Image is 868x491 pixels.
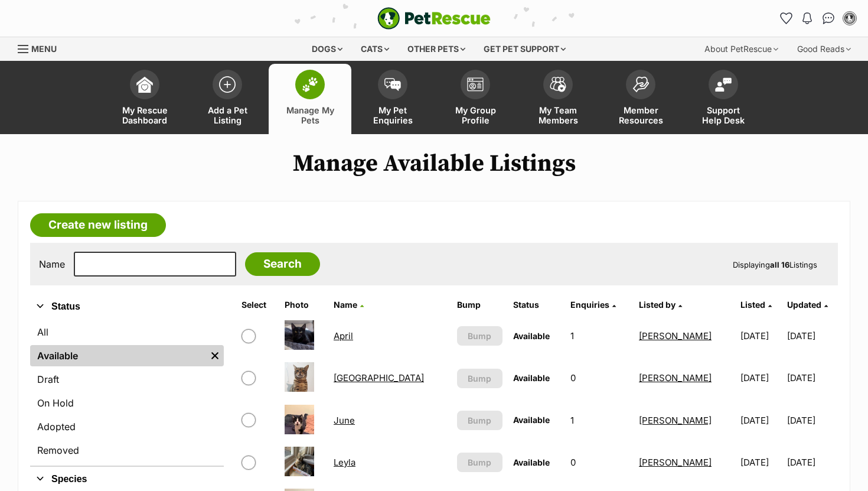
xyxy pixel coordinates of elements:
[639,457,712,468] a: [PERSON_NAME]
[334,372,424,383] a: [GEOGRAPHIC_DATA]
[787,316,837,356] td: [DATE]
[787,400,837,441] td: [DATE]
[614,105,667,125] span: Member Resources
[18,37,65,58] a: Menu
[736,400,785,441] td: [DATE]
[787,357,837,398] td: [DATE]
[280,295,328,314] th: Photo
[513,373,550,383] span: Available
[269,64,351,134] a: Manage My Pets
[697,105,750,125] span: Support Help Desk
[136,76,153,93] img: dashboard-icon-eb2f2d2d3e046f16d808141f083e7271f6b2e854fb5c12c21221c1fb7104beca.svg
[30,319,224,466] div: Status
[30,321,224,343] a: All
[30,416,224,437] a: Adopted
[531,105,585,125] span: My Team Members
[353,37,397,61] div: Cats
[351,64,434,134] a: My Pet Enquiries
[639,300,682,310] a: Listed by
[452,295,507,314] th: Bump
[118,105,171,125] span: My Rescue Dashboard
[30,213,166,237] a: Create new listing
[844,12,856,24] img: Aimee Paltridge profile pic
[566,316,633,356] td: 1
[740,300,772,310] a: Listed
[219,76,236,93] img: add-pet-listing-icon-0afa8454b4691262ce3f59096e99ab1cd57d4a30225e0717b998d2c9b9846f56.svg
[384,78,401,91] img: pet-enquiries-icon-7e3ad2cf08bfb03b45e93fb7055b45f3efa6380592205ae92323e6603595dc1f.svg
[787,442,837,483] td: [DATE]
[457,369,502,388] button: Bump
[457,453,502,472] button: Bump
[513,457,550,467] span: Available
[468,414,491,427] span: Bump
[283,105,337,125] span: Manage My Pets
[513,415,550,425] span: Available
[599,64,682,134] a: Member Resources
[30,440,224,461] a: Removed
[186,64,269,134] a: Add a Pet Listing
[789,37,859,61] div: Good Reads
[823,12,835,24] img: chat-41dd97257d64d25036548639549fe6c8038ab92f7586957e7f3b1b290dea8141.svg
[566,442,633,483] td: 0
[245,252,320,276] input: Search
[30,299,224,314] button: Status
[736,442,785,483] td: [DATE]
[682,64,765,134] a: Support Help Desk
[639,330,712,342] a: [PERSON_NAME]
[736,316,785,356] td: [DATE]
[468,456,491,469] span: Bump
[30,369,224,390] a: Draft
[802,12,812,24] img: notifications-46538b983faf8c2785f20acdc204bb7945ddae34d4c08c2a6579f10ce5e182be.svg
[840,9,859,28] button: My account
[468,330,491,342] span: Bump
[639,415,712,426] a: [PERSON_NAME]
[30,392,224,414] a: On Hold
[206,345,224,366] a: Remove filter
[776,9,859,28] ul: Account quick links
[103,64,186,134] a: My Rescue Dashboard
[31,44,57,54] span: Menu
[457,411,502,430] button: Bump
[770,260,789,269] strong: all 16
[787,300,821,310] span: Updated
[302,77,318,92] img: manage-my-pets-icon-02211641906a0b7f246fdf0571729dbe1e7629f14944591b6c1af311fb30b64b.svg
[377,7,491,30] a: PetRescue
[304,37,351,61] div: Dogs
[449,105,502,125] span: My Group Profile
[377,7,491,30] img: logo-e224e6f780fb5917bec1dbf3a21bbac754714ae5b6737aabdf751b685950b380.svg
[434,64,517,134] a: My Group Profile
[334,457,355,468] a: Leyla
[566,400,633,441] td: 1
[550,77,566,92] img: team-members-icon-5396bd8760b3fe7c0b43da4ab00e1e3bb1a5d9ba89233759b79545d2d3fc5d0d.svg
[30,472,224,487] button: Species
[570,300,609,310] span: translation missing: en.admin.listings.index.attributes.enquiries
[334,300,357,310] span: Name
[740,300,765,310] span: Listed
[733,260,817,269] span: Displaying Listings
[468,372,491,385] span: Bump
[639,300,676,310] span: Listed by
[334,300,364,310] a: Name
[334,415,355,426] a: June
[715,77,732,92] img: help-desk-icon-fdf02630f3aa405de69fd3d07c3f3aa587a6932b1a1747fa1d2bba05be0121f9.svg
[776,9,795,28] a: Favourites
[517,64,599,134] a: My Team Members
[639,372,712,383] a: [PERSON_NAME]
[798,9,817,28] button: Notifications
[736,357,785,398] td: [DATE]
[475,37,574,61] div: Get pet support
[237,295,279,314] th: Select
[467,77,484,92] img: group-profile-icon-3fa3cf56718a62981997c0bc7e787c4b2cf8bcc04b72c1350f741eb67cf2f40e.svg
[457,326,502,346] button: Bump
[787,300,828,310] a: Updated
[696,37,787,61] div: About PetRescue
[819,9,838,28] a: Conversations
[399,37,474,61] div: Other pets
[632,76,649,92] img: member-resources-icon-8e73f808a243e03378d46382f2149f9095a855e16c252ad45f914b54edf8863c.svg
[366,105,419,125] span: My Pet Enquiries
[30,345,206,366] a: Available
[513,331,550,341] span: Available
[566,357,633,398] td: 0
[508,295,564,314] th: Status
[39,259,65,269] label: Name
